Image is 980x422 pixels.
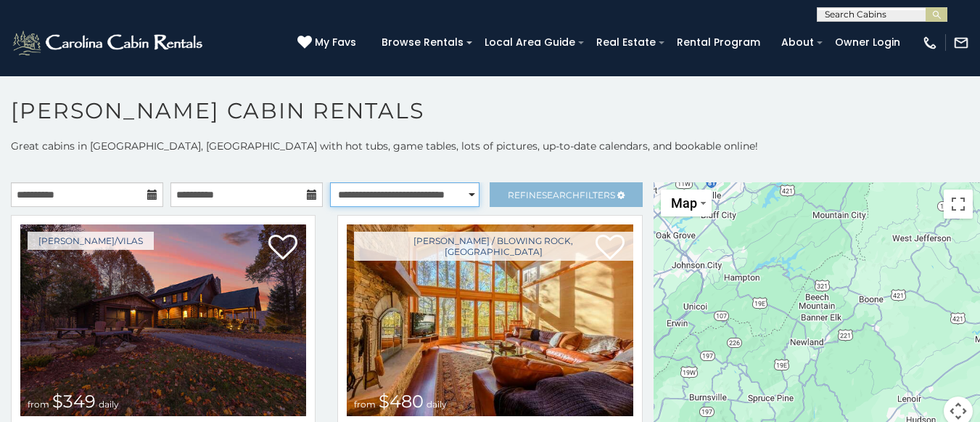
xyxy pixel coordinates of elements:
img: Antler Ridge [347,224,633,416]
span: $349 [52,391,96,412]
a: Add to favorites [268,233,297,264]
span: daily [427,399,447,410]
span: daily [99,399,119,410]
a: Owner Login [828,31,907,54]
span: from [28,399,49,410]
a: Antler Ridge from $480 daily [347,224,633,416]
button: Toggle fullscreen view [944,190,973,219]
a: Browse Rentals [374,31,471,54]
span: My Favs [315,35,356,50]
button: Change map style [661,190,712,216]
span: from [354,399,376,410]
img: phone-regular-white.png [922,35,938,51]
img: Diamond Creek Lodge [20,224,306,416]
a: [PERSON_NAME] / Blowing Rock, [GEOGRAPHIC_DATA] [354,232,633,261]
img: White-1-2.png [11,28,207,57]
a: [PERSON_NAME]/Vilas [28,232,154,250]
a: RefineSearchFilters [490,182,642,207]
a: Diamond Creek Lodge from $349 daily [20,224,306,416]
a: My Favs [297,35,360,51]
a: Local Area Guide [477,31,582,54]
a: About [774,31,821,54]
a: Real Estate [589,31,663,54]
span: Refine Filters [508,190,615,200]
span: Search [542,190,580,200]
a: Rental Program [670,31,767,54]
img: mail-regular-white.png [953,35,969,51]
span: $480 [379,391,424,412]
span: Map [671,195,697,211]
